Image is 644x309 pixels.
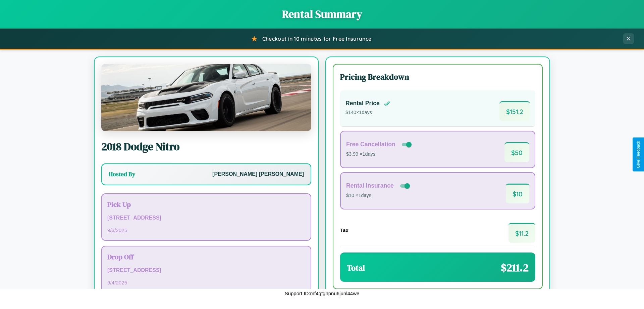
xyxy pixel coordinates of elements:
[109,170,135,178] h3: Hosted By
[285,289,360,298] p: Support ID: mf4gtghpnu6junl44we
[636,141,641,168] div: Give Feedback
[499,101,530,121] span: $ 151.2
[107,266,305,275] p: [STREET_ADDRESS]
[346,182,394,189] h4: Rental Insurance
[101,139,311,154] h2: 2018 Dodge Nitro
[508,223,535,243] span: $ 11.2
[101,64,311,131] img: Dodge Nitro
[347,262,365,273] h3: Total
[212,169,304,179] p: [PERSON_NAME] [PERSON_NAME]
[345,108,390,117] p: $ 140 × 1 days
[107,278,305,287] p: 9 / 4 / 2025
[340,71,535,82] h3: Pricing Breakdown
[262,35,371,42] span: Checkout in 10 minutes for Free Insurance
[107,252,305,262] h3: Drop Off
[504,142,529,162] span: $ 50
[346,150,413,159] p: $3.99 × 1 days
[501,260,529,275] span: $ 211.2
[506,184,529,203] span: $ 10
[346,141,395,148] h4: Free Cancellation
[345,100,380,107] h4: Rental Price
[346,191,411,200] p: $10 × 1 days
[7,7,637,22] h1: Rental Summary
[107,213,305,223] p: [STREET_ADDRESS]
[340,227,348,233] h4: Tax
[107,226,305,235] p: 9 / 3 / 2025
[107,199,305,209] h3: Pick Up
